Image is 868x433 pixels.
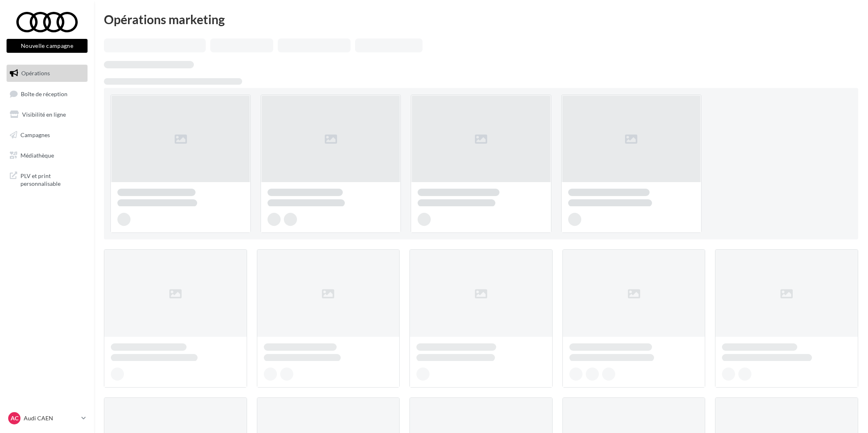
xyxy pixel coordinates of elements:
[5,147,89,164] a: Médiathèque
[5,65,89,82] a: Opérations
[20,131,50,138] span: Campagnes
[5,85,89,103] a: Boîte de réception
[20,151,54,158] span: Médiathèque
[24,414,78,422] p: Audi CAEN
[7,39,88,53] button: Nouvelle campagne
[21,90,67,97] span: Boîte de réception
[22,111,66,118] span: Visibilité en ligne
[21,70,50,77] span: Opérations
[11,414,18,422] span: AC
[5,126,89,144] a: Campagnes
[104,13,858,25] div: Opérations marketing
[5,106,89,123] a: Visibilité en ligne
[20,170,84,188] span: PLV et print personnalisable
[5,167,89,191] a: PLV et print personnalisable
[7,410,88,426] a: AC Audi CAEN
